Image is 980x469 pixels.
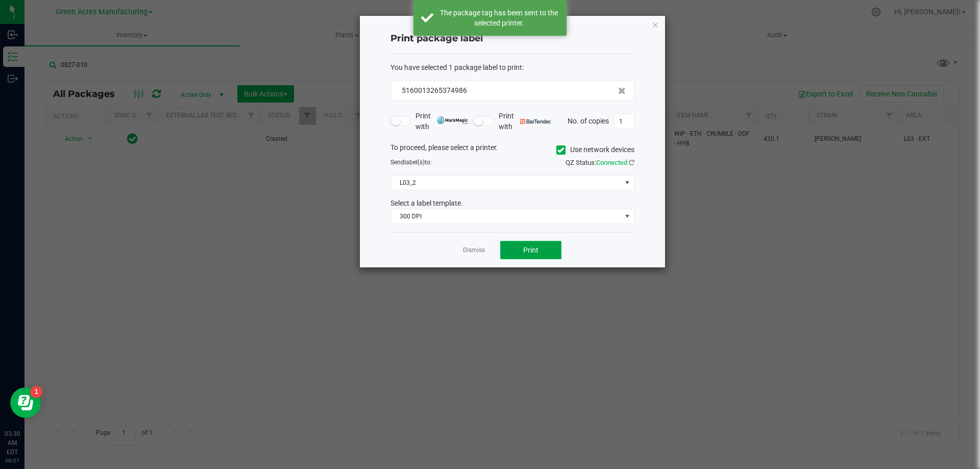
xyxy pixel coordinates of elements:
div: The package tag has been sent to the selected printer. [439,8,559,28]
span: Send to: [390,159,432,166]
span: Print with [499,111,551,132]
h4: Print package label [390,32,634,45]
div: To proceed, please select a printer. [383,142,642,158]
img: bartender.png [520,119,551,124]
button: Print [500,241,561,259]
span: No. of copies [568,116,609,125]
label: Use network devices [556,144,634,155]
span: QZ Status: [566,159,634,166]
span: Connected [596,159,627,166]
span: You have selected 1 package label to print [390,63,522,71]
span: 300 DPI [391,209,621,224]
iframe: Resource center unread badge [30,386,42,398]
span: L03_2 [391,176,621,190]
span: label(s) [404,159,425,166]
div: Select a label template. [383,198,642,209]
span: Print [523,246,538,254]
a: Dismiss [463,246,485,255]
span: Print with [415,111,468,132]
img: mark_magic_cybra.png [437,116,468,124]
div: : [390,62,634,73]
iframe: Resource center [10,387,41,418]
span: 5160013265374986 [402,86,467,94]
